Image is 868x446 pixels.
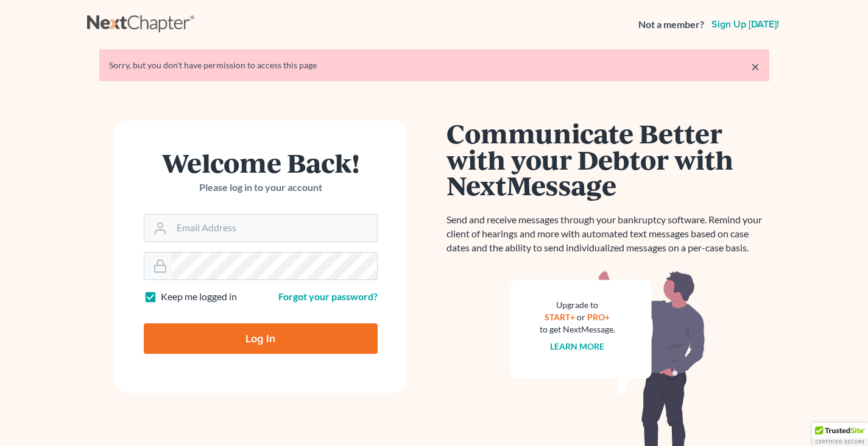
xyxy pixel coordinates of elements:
[161,290,237,304] label: Keep me logged in
[278,290,378,302] a: Forgot your password?
[446,120,769,198] h1: Communicate Better with your Debtor with NextMessage
[550,341,604,351] a: Learn more
[172,215,377,242] input: Email Address
[144,323,378,354] input: Log In
[540,299,615,311] div: Upgrade to
[577,312,585,322] span: or
[446,213,769,255] p: Send and receive messages through your bankruptcy software. Remind your client of hearings and mo...
[751,59,760,74] a: ×
[540,323,615,336] div: to get NextMessage.
[109,59,760,71] div: Sorry, but you don't have permission to access this page
[545,312,575,322] a: START+
[587,312,610,322] a: PRO+
[144,149,378,176] h1: Welcome Back!
[709,20,782,29] a: Sign up [DATE]!
[144,181,378,195] p: Please log in to your account
[812,423,868,446] div: TrustedSite Certified
[638,18,704,32] strong: Not a member?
